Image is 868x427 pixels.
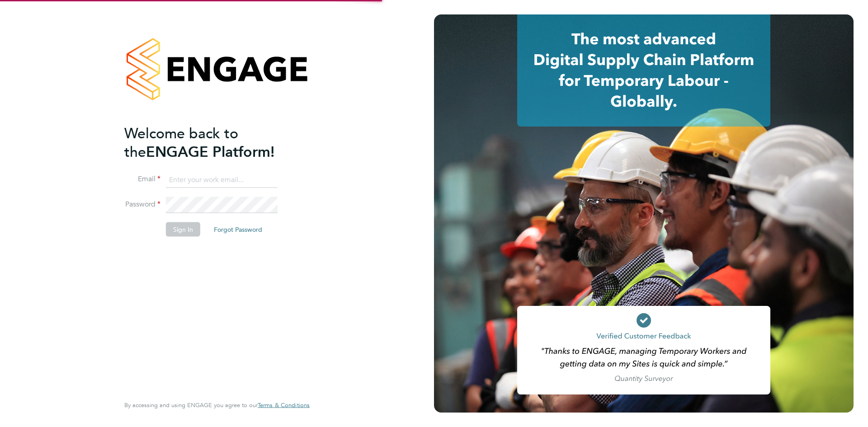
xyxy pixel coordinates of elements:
span: Welcome back to the [124,124,238,160]
label: Email [124,174,160,184]
label: Password [124,200,160,209]
span: By accessing and using ENGAGE you agree to our [124,401,310,409]
a: Terms & Conditions [258,402,310,409]
button: Forgot Password [207,222,269,237]
button: Sign In [166,222,200,237]
input: Enter your work email... [166,172,278,188]
h2: ENGAGE Platform! [124,124,301,161]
